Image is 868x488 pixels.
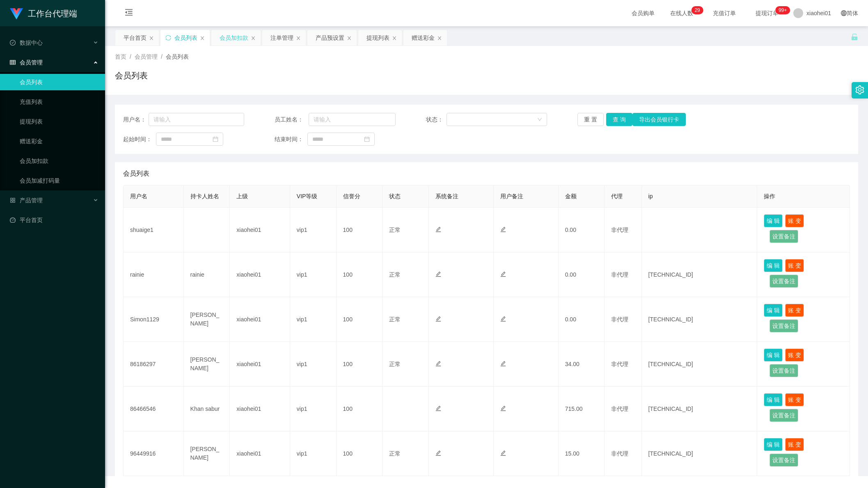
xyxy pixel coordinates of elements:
input: 请输入 [309,113,396,126]
span: 系统备注 [435,193,458,199]
td: 86186297 [124,342,184,387]
button: 设置备注 [770,364,798,377]
span: 非代理 [611,406,628,412]
i: 图标: unlock [851,33,858,41]
button: 编 辑 [764,393,783,406]
td: [PERSON_NAME] [184,342,230,387]
button: 账 变 [785,304,804,317]
i: 图标: edit [500,316,506,322]
span: 正常 [389,227,401,233]
i: 图标: calendar [213,136,218,142]
span: 数据中心 [10,39,43,46]
sup: 971 [775,6,790,14]
button: 账 变 [785,393,804,406]
td: [PERSON_NAME] [184,297,230,342]
sup: 29 [691,6,703,14]
td: xiaohei01 [230,208,290,252]
a: 赠送彩金 [20,133,98,149]
td: Simon1129 [124,297,184,342]
button: 设置备注 [770,230,798,243]
p: 9 [697,6,700,14]
div: 提现列表 [366,30,389,46]
i: 图标: appstore-o [10,197,16,203]
span: 起始时间： [123,135,156,144]
div: 会员加扣款 [220,30,248,46]
span: 会员列表 [166,53,189,60]
span: 用户名 [130,193,147,199]
td: xiaohei01 [230,387,290,431]
div: 平台首页 [124,30,147,46]
button: 编 辑 [764,304,783,317]
span: 正常 [389,361,401,367]
button: 账 变 [785,348,804,362]
td: 15.00 [559,431,605,476]
a: 提现列表 [20,113,98,130]
i: 图标: edit [500,406,506,411]
td: vip1 [290,252,337,297]
i: 图标: edit [500,450,506,456]
i: 图标: menu-fold [115,0,143,27]
span: 金额 [565,193,577,199]
td: 0.00 [559,297,605,342]
span: 状态 [389,193,401,199]
div: 赠送彩金 [412,30,435,46]
i: 图标: down [537,117,542,123]
span: 在线人数 [666,10,697,16]
td: 100 [337,387,383,431]
td: 0.00 [559,252,605,297]
td: 100 [337,342,383,387]
button: 设置备注 [770,319,798,332]
td: 100 [337,252,383,297]
button: 查 询 [606,113,632,126]
td: vip1 [290,208,337,252]
span: 产品管理 [10,197,43,204]
span: 非代理 [611,450,628,457]
td: 96449916 [124,431,184,476]
img: logo.9652507e.png [10,8,23,20]
td: 86466546 [124,387,184,431]
i: 图标: sync [165,35,171,41]
span: 正常 [389,450,401,457]
div: 注单管理 [270,30,293,46]
h1: 工作台代理端 [28,0,77,27]
td: 0.00 [559,208,605,252]
button: 账 变 [785,214,804,227]
i: 图标: edit [435,271,441,277]
a: 会员列表 [20,74,98,90]
td: rainie [184,252,230,297]
i: 图标: close [437,36,442,41]
td: vip1 [290,431,337,476]
td: [TECHNICAL_ID] [642,297,758,342]
a: 充值列表 [20,94,98,110]
i: 图标: edit [500,227,506,232]
i: 图标: setting [855,85,864,94]
span: 信誉分 [343,193,360,199]
span: 用户名： [123,115,149,124]
button: 重 置 [577,113,604,126]
td: [TECHNICAL_ID] [642,252,758,297]
i: 图标: edit [435,361,441,367]
span: 首页 [115,53,126,60]
span: 非代理 [611,361,628,367]
td: xiaohei01 [230,297,290,342]
td: 100 [337,297,383,342]
button: 账 变 [785,438,804,451]
td: 715.00 [559,387,605,431]
i: 图标: edit [435,227,441,232]
div: 会员列表 [174,30,197,46]
span: / [130,53,131,60]
a: 工作台代理端 [10,10,77,16]
i: 图标: table [10,60,16,65]
td: [PERSON_NAME] [184,431,230,476]
i: 图标: calendar [364,136,370,142]
button: 账 变 [785,259,804,272]
p: 2 [694,6,697,14]
i: 图标: check-circle-o [10,40,16,46]
a: 图标: dashboard平台首页 [10,212,98,228]
button: 编 辑 [764,259,783,272]
td: [TECHNICAL_ID] [642,342,758,387]
i: 图标: edit [435,316,441,322]
span: 正常 [389,316,401,323]
button: 编 辑 [764,438,783,451]
td: rainie [124,252,184,297]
